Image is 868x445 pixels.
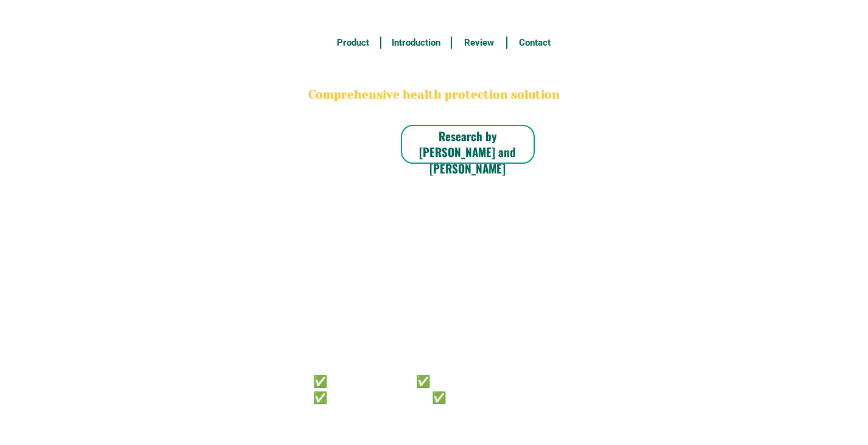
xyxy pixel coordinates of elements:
h2: BONA VITA COFFEE [306,58,562,87]
h6: Review [459,36,500,50]
h2: Comprehensive health protection solution [306,86,562,104]
h6: Research by [PERSON_NAME] and [PERSON_NAME] [401,128,535,177]
h6: Contact [514,36,556,50]
h6: ✅ 𝙰𝚗𝚝𝚒 𝙲𝚊𝚗𝚌𝚎𝚛 ✅ 𝙰𝚗𝚝𝚒 𝚂𝚝𝚛𝚘𝚔𝚎 ✅ 𝙰𝚗𝚝𝚒 𝙳𝚒𝚊𝚋𝚎𝚝𝚒𝚌 ✅ 𝙳𝚒𝚊𝚋𝚎𝚝𝚎𝚜 [313,372,521,404]
h6: Introduction [387,36,444,50]
h6: Product [332,36,373,50]
h3: FREE SHIPPING NATIONWIDE [306,7,562,25]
